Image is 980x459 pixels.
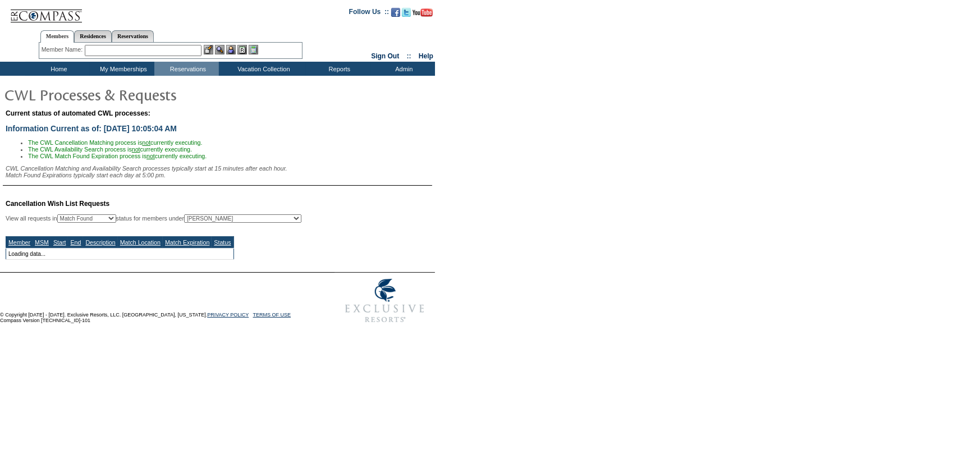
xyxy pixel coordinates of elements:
[165,239,209,246] a: Match Expiration
[120,239,161,246] a: Match Location
[90,62,154,76] td: My Memberships
[419,52,433,60] a: Help
[6,214,301,223] div: View all requests in status for members under
[226,45,236,54] img: Impersonate
[402,11,411,18] a: Follow us on Twitter
[112,30,154,42] a: Reservations
[391,11,400,18] a: Become our fan on Facebook
[413,8,433,17] img: Subscribe to our YouTube Channel
[146,153,155,159] u: not
[25,62,90,76] td: Home
[402,8,411,17] img: Follow us on Twitter
[253,312,291,318] a: TERMS OF USE
[53,239,66,246] a: Start
[28,146,192,153] span: The CWL Availability Search process is currently executing.
[42,45,85,54] div: Member Name:
[28,153,207,159] span: The CWL Match Found Expiration process is currently executing.
[249,45,258,54] img: b_calculator.gif
[391,8,400,17] img: Become our fan on Facebook
[371,52,399,60] a: Sign Out
[306,62,370,76] td: Reports
[349,7,389,20] td: Follow Us ::
[219,62,306,76] td: Vacation Collection
[214,239,231,246] a: Status
[6,165,432,178] div: CWL Cancellation Matching and Availability Search processes typically start at 15 minutes after e...
[85,239,115,246] a: Description
[204,45,213,54] img: b_edit.gif
[74,30,112,42] a: Residences
[8,239,30,246] a: Member
[70,239,81,246] a: End
[154,62,219,76] td: Reservations
[6,109,150,117] span: Current status of automated CWL processes:
[28,139,203,146] span: The CWL Cancellation Matching process is currently executing.
[6,249,234,260] td: Loading data...
[407,52,411,60] span: ::
[370,62,435,76] td: Admin
[413,11,433,18] a: Subscribe to our YouTube Channel
[335,273,435,329] img: Exclusive Resorts
[40,30,75,43] a: Members
[237,45,247,54] img: Reservations
[6,124,177,133] span: Information Current as of: [DATE] 10:05:04 AM
[6,200,109,208] span: Cancellation Wish List Requests
[132,146,140,153] u: not
[215,45,225,54] img: View
[207,312,249,318] a: PRIVACY POLICY
[142,139,150,146] u: not
[35,239,49,246] a: MSM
